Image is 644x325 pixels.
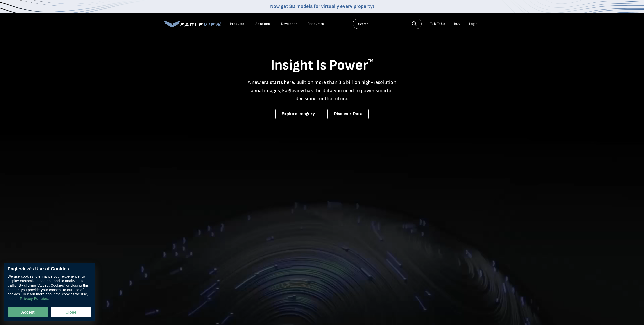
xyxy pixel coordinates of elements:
input: Search [353,19,422,29]
sup: TM [368,58,373,63]
div: Resources [308,21,324,26]
a: Privacy Policies [20,297,48,301]
div: Talk To Us [430,21,445,26]
a: Explore Imagery [275,109,321,119]
button: Accept [8,307,48,317]
a: Developer [281,21,297,26]
div: We use cookies to enhance your experience, to display customized content, and to analyze site tra... [8,274,91,301]
a: Discover Data [327,109,369,119]
div: Products [230,21,244,26]
h1: Insight Is Power [164,57,480,74]
button: Close [51,307,91,317]
div: Solutions [255,21,270,26]
div: Login [469,21,477,26]
a: Buy [454,21,460,26]
p: A new era starts here. Built on more than 3.5 billion high-resolution aerial images, Eagleview ha... [245,78,400,103]
div: Eagleview’s Use of Cookies [8,266,91,272]
a: Now get 3D models for virtually every property! [270,3,374,9]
